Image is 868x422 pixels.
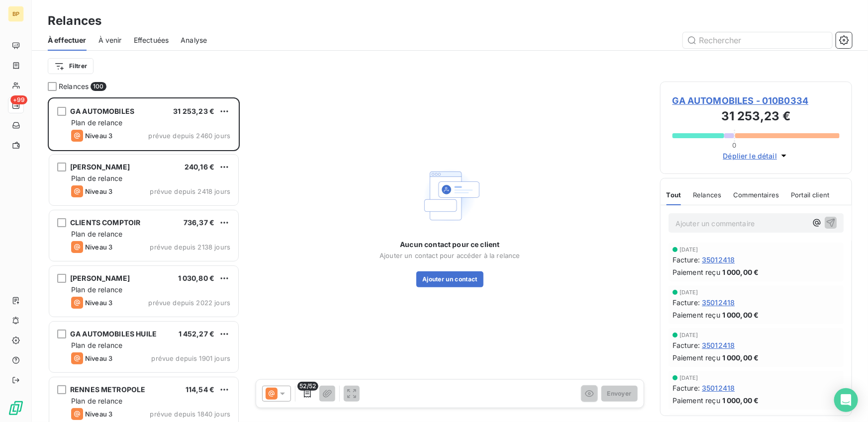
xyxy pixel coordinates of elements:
span: RENNES METROPOLE [70,385,145,394]
h3: Relances [48,12,101,30]
img: Logo LeanPay [8,400,24,416]
span: 52/52 [297,382,319,391]
span: 1 000,00 € [722,352,759,363]
span: 100 [91,82,106,91]
span: Niveau 3 [85,410,112,418]
span: 736,37 € [184,218,214,227]
button: Ajouter un contact [416,271,483,287]
span: Plan de relance [71,341,122,349]
span: À effectuer [48,35,87,45]
span: 35012418 [702,297,735,308]
span: Portail client [791,191,829,199]
span: 114,54 € [186,385,214,394]
span: 35012418 [702,383,735,393]
span: Analyse [181,35,207,45]
span: Relances [693,191,721,199]
span: Plan de relance [71,230,122,238]
span: Plan de relance [71,118,122,127]
input: Rechercher [683,32,832,48]
span: Ajouter un contact pour accéder à la relance [380,252,520,259]
span: Facture : [673,340,700,350]
span: prévue depuis 2022 jours [148,299,230,307]
span: 1 000,00 € [722,310,759,320]
span: Déplier le détail [723,151,777,161]
span: [DATE] [679,375,698,381]
span: Commentaires [734,191,779,199]
span: Paiement reçu [673,267,720,277]
span: GA AUTOMOBILES [70,107,134,115]
span: 1 000,00 € [722,267,759,277]
span: prévue depuis 1840 jours [150,410,230,418]
span: GA AUTOMOBILES HUILE [70,330,157,338]
span: Paiement reçu [673,310,720,320]
span: À venir [98,35,122,45]
span: GA AUTOMOBILES - 010B0334 [673,94,840,107]
span: 240,16 € [185,163,214,171]
button: Envoyer [601,386,638,402]
span: prévue depuis 2460 jours [148,132,230,140]
button: Filtrer [48,58,94,74]
span: 31 253,23 € [173,107,214,115]
a: +99 [8,97,23,113]
span: Paiement reçu [673,395,720,406]
span: [PERSON_NAME] [70,163,130,171]
img: Empty state [418,164,482,228]
span: prévue depuis 2138 jours [150,243,230,251]
span: Facture : [673,297,700,308]
div: BP [8,6,24,22]
span: Niveau 3 [85,187,112,195]
span: 1 030,80 € [178,274,215,282]
span: CLIENTS COMPTOIR [70,218,140,227]
span: Facture : [673,383,700,393]
span: Niveau 3 [85,299,112,307]
span: Niveau 3 [85,243,112,251]
span: 35012418 [702,254,735,265]
span: 1 452,27 € [179,330,215,338]
span: prévue depuis 2418 jours [150,187,230,195]
span: 1 000,00 € [722,395,759,406]
span: [DATE] [679,332,698,338]
span: Effectuées [134,35,169,45]
span: [DATE] [679,289,698,295]
span: Niveau 3 [85,132,112,140]
div: grid [48,97,240,422]
span: Aucun contact pour ce client [400,240,499,250]
span: Plan de relance [71,285,122,294]
span: [DATE] [679,247,698,253]
span: Paiement reçu [673,352,720,363]
span: 35012418 [702,340,735,350]
span: Niveau 3 [85,354,112,362]
span: Plan de relance [71,397,122,405]
span: Plan de relance [71,174,122,182]
span: Facture : [673,254,700,265]
span: [PERSON_NAME] [70,274,130,282]
div: Open Intercom Messenger [834,388,858,412]
span: prévue depuis 1901 jours [151,354,230,362]
span: 0 [733,141,737,149]
h3: 31 253,23 € [673,107,840,127]
span: Tout [667,191,681,199]
button: Déplier le détail [720,150,792,162]
span: +99 [10,95,27,104]
span: Relances [59,82,89,91]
